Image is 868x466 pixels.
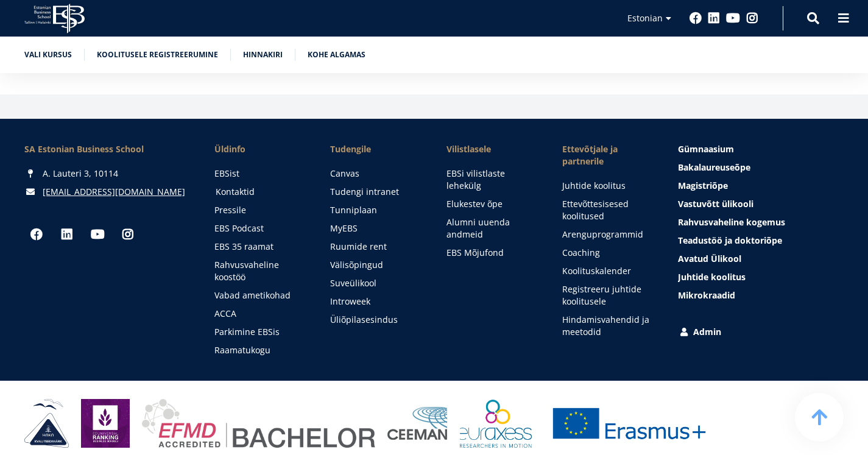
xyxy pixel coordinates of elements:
a: Rahvusvaheline kogemus [678,216,844,228]
a: Ettevõttesisesed koolitused [562,198,654,222]
img: Ceeman [387,407,448,440]
a: MyEBS [330,222,422,235]
a: EBSist [214,168,306,180]
a: EBS Podcast [214,222,306,235]
a: Pressile [214,204,306,216]
span: Juhtide koolitus [678,271,746,283]
a: Tunniplaan [330,204,422,216]
a: Üliõpilasesindus [330,314,422,326]
img: EFMD [142,399,375,448]
img: Erasmus+ [544,399,715,448]
span: Mikrokraadid [678,289,735,301]
a: Facebook [24,222,49,247]
a: Registreeru juhtide koolitusele [562,283,654,308]
span: Gümnaasium [678,143,734,155]
span: Teadustöö ja doktoriõpe [678,235,782,246]
a: Kohe algamas [308,49,365,61]
span: Bakalaureuseõpe [678,161,750,173]
a: EBSi vilistlaste lehekülg [446,168,538,192]
a: Avatud Ülikool [678,253,844,265]
span: Vastuvõtt ülikooli [678,198,753,210]
a: Suveülikool [330,277,422,289]
a: Ruumide rent [330,241,422,253]
a: Magistriõpe [678,180,844,192]
span: Rahvusvaheline kogemus [678,216,785,228]
a: Teadustöö ja doktoriõpe [678,235,844,247]
span: Ettevõtjale ja partnerile [562,143,654,168]
a: Hinnakiri [243,49,283,61]
a: Youtube [85,222,110,247]
a: Hindamisvahendid ja meetodid [562,314,654,338]
a: EBS Mõjufond [446,247,538,259]
a: EBS 35 raamat [214,241,306,253]
a: Rahvusvaheline koostöö [214,259,306,283]
span: Avatud Ülikool [678,253,741,264]
a: Vali kursus [24,49,72,61]
a: Tudengile [330,143,422,155]
a: Bakalaureuseõpe [678,161,844,174]
a: Koolitusele registreerumine [97,49,218,61]
a: Introweek [330,295,422,308]
img: Eduniversal [81,399,130,448]
a: Canvas [330,168,422,180]
a: Vabad ametikohad [214,289,306,302]
a: Arenguprogrammid [562,228,654,241]
a: Instagram [746,12,758,24]
a: Linkedin [55,222,79,247]
a: [EMAIL_ADDRESS][DOMAIN_NAME] [43,186,185,198]
a: Erasmus + [544,399,715,448]
img: HAKA [24,399,69,448]
a: Juhtide koolitus [562,180,654,192]
a: Gümnaasium [678,143,844,155]
div: A. Lauteri 3, 10114 [24,168,190,180]
a: Alumni uuenda andmeid [446,216,538,241]
a: Vastuvõtt ülikooli [678,198,844,210]
a: Facebook [690,12,702,24]
a: Raamatukogu [214,344,306,356]
a: Tudengi intranet [330,186,422,198]
span: Magistriõpe [678,180,728,191]
a: Coaching [562,247,654,259]
span: Vilistlasele [446,143,538,155]
div: SA Estonian Business School [24,143,190,155]
a: Juhtide koolitus [678,271,844,283]
a: Välisõpingud [330,259,422,271]
a: Kontaktid [216,186,307,198]
a: Instagram [116,222,140,247]
a: Admin [678,326,844,338]
a: ACCA [214,308,306,320]
a: Mikrokraadid [678,289,844,302]
a: Elukestev õpe [446,198,538,210]
span: Üldinfo [214,143,306,155]
a: Koolituskalender [562,265,654,277]
a: Linkedin [708,12,720,24]
a: Youtube [726,12,740,24]
span: First name [309,1,348,12]
img: EURAXESS [460,399,532,448]
a: Parkimine EBSis [214,326,306,338]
